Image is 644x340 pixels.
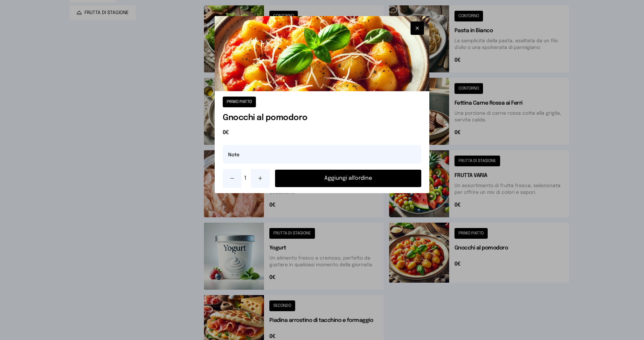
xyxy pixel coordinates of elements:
[244,174,248,182] span: 1
[275,170,421,187] button: Aggiungi all'ordine
[215,16,429,91] img: Gnocchi al pomodoro
[223,113,421,123] h1: Gnocchi al pomodoro
[223,97,256,107] button: PRIMO PIATTO
[223,129,421,137] span: 0€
